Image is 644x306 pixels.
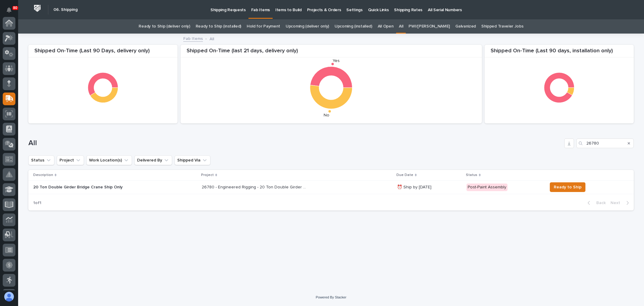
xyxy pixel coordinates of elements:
p: 1 of 1 [28,196,46,210]
button: Status [28,155,54,165]
div: Shipped On-Time (Last 90 Days, delivery only) [28,48,178,58]
input: Search [576,138,634,148]
a: Ready to Ship (deliver only) [139,19,190,34]
a: Hold for Payment [247,19,280,34]
span: Next [610,200,624,206]
a: PWI/[PERSON_NAME] [409,19,450,34]
p: Project [201,172,214,178]
button: Back [583,200,608,206]
a: Fab Items [183,35,203,42]
a: Powered By Stacker [316,295,346,299]
p: 26780 - Engineered Rigging - 20 Ton Double Girder Bridge Crane Ship Only [202,184,309,190]
tr: 20 Ton Double Girder Bridge Crane Ship Only26780 - Engineered Rigging - 20 Ton Double Girder Brid... [28,181,634,194]
button: Notifications [3,4,15,16]
img: Workspace Logo [32,3,43,14]
button: Delivered By [134,155,172,165]
span: Back [593,200,606,206]
p: Due Date [396,172,413,178]
button: Project [57,155,84,165]
p: ⏰ Ship by [DATE] [397,185,462,190]
a: Shipped Traveler Jobs [481,19,524,34]
div: Shipped On-Time (Last 90 days, installation only) [485,48,634,58]
h2: 06. Shipping [53,7,78,12]
p: Status [466,172,477,178]
p: All [210,35,214,42]
text: No [324,113,329,117]
button: Shipped Via [175,155,210,165]
button: Next [608,200,634,206]
a: Galvanized [455,19,476,34]
text: Yes [333,59,340,63]
a: Ready to Ship (installed) [196,19,241,34]
a: Upcoming (deliver only) [286,19,329,34]
div: Shipped On-Time (last 21 days, delivery only) [181,48,482,58]
button: users-avatar [3,290,15,303]
a: All [399,19,403,34]
a: Upcoming (installed) [335,19,372,34]
span: Ready to Ship [554,184,582,191]
div: Post-Paint Assembly [466,184,508,191]
a: All Open [378,19,394,34]
p: 20 Ton Double Girder Bridge Crane Ship Only [33,185,139,190]
h1: All [28,139,562,148]
p: Description [33,172,53,178]
p: 80 [13,6,17,10]
div: Notifications80 [8,7,15,17]
button: Work Location(s) [86,155,132,165]
button: Ready to Ship [550,182,585,192]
